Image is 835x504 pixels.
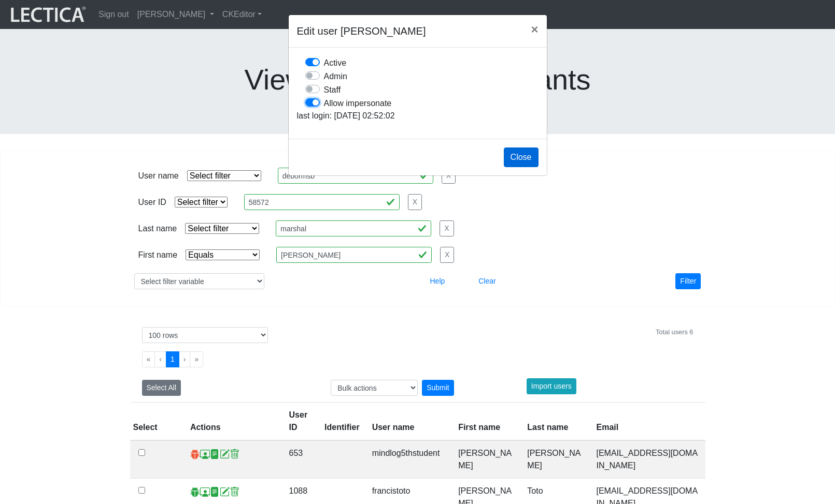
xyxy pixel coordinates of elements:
h5: Edit user [PERSON_NAME] [297,23,426,39]
button: Close [504,147,539,167]
button: Close [522,15,546,44]
label: Admin [324,69,347,83]
label: Allow impersonate [324,96,392,110]
label: Staff [324,83,341,96]
label: Active [324,56,347,69]
p: last login: [DATE] 02:52:02 [297,110,539,122]
span: × [531,22,538,36]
